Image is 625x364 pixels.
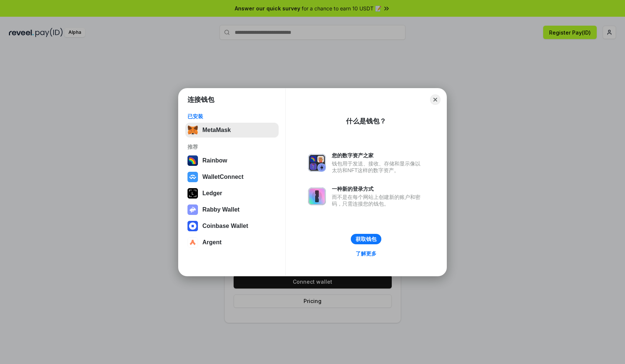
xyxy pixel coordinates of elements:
[187,237,198,248] img: svg+xml,%3Csvg%20width%3D%2228%22%20height%3D%2228%22%20viewBox%3D%220%200%2028%2028%22%20fill%3D...
[202,206,240,213] div: Rabby Wallet
[332,152,424,159] div: 您的数字资产之家
[202,190,222,197] div: Ledger
[346,117,386,126] div: 什么是钱包？
[356,250,376,257] div: 了解更多
[202,239,222,246] div: Argent
[185,202,279,217] button: Rabby Wallet
[356,236,376,242] div: 获取钱包
[187,172,198,182] img: svg+xml,%3Csvg%20width%3D%2228%22%20height%3D%2228%22%20viewBox%3D%220%200%2028%2028%22%20fill%3D...
[332,160,424,174] div: 钱包用于发送、接收、存储和显示像以太坊和NFT这样的数字资产。
[351,249,381,258] a: 了解更多
[187,144,276,150] div: 推荐
[202,174,244,180] div: WalletConnect
[187,155,198,166] img: svg+xml,%3Csvg%20width%3D%22120%22%20height%3D%22120%22%20viewBox%3D%220%200%20120%20120%22%20fil...
[187,125,198,135] img: svg+xml,%3Csvg%20fill%3D%22none%22%20height%3D%2233%22%20viewBox%3D%220%200%2035%2033%22%20width%...
[351,234,381,244] button: 获取钱包
[185,235,279,250] button: Argent
[187,113,276,120] div: 已安装
[332,194,424,207] div: 而不是在每个网站上创建新的账户和密码，只需连接您的钱包。
[187,204,198,215] img: svg+xml,%3Csvg%20xmlns%3D%22http%3A%2F%2Fwww.w3.org%2F2000%2Fsvg%22%20fill%3D%22none%22%20viewBox...
[332,186,424,192] div: 一种新的登录方式
[185,186,279,201] button: Ledger
[185,219,279,233] button: Coinbase Wallet
[185,170,279,184] button: WalletConnect
[202,223,248,229] div: Coinbase Wallet
[308,154,326,172] img: svg+xml,%3Csvg%20xmlns%3D%22http%3A%2F%2Fwww.w3.org%2F2000%2Fsvg%22%20fill%3D%22none%22%20viewBox...
[308,187,326,205] img: svg+xml,%3Csvg%20xmlns%3D%22http%3A%2F%2Fwww.w3.org%2F2000%2Fsvg%22%20fill%3D%22none%22%20viewBox...
[202,127,231,133] div: MetaMask
[187,95,214,104] h1: 连接钱包
[187,221,198,231] img: svg+xml,%3Csvg%20width%3D%2228%22%20height%3D%2228%22%20viewBox%3D%220%200%2028%2028%22%20fill%3D...
[185,153,279,168] button: Rainbow
[202,157,227,164] div: Rainbow
[187,188,198,199] img: svg+xml,%3Csvg%20xmlns%3D%22http%3A%2F%2Fwww.w3.org%2F2000%2Fsvg%22%20width%3D%2228%22%20height%3...
[185,123,279,138] button: MetaMask
[430,94,440,105] button: Close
